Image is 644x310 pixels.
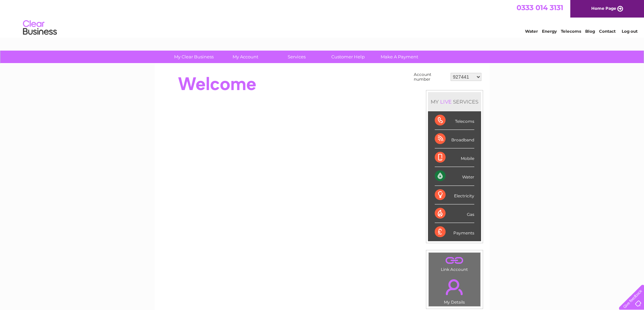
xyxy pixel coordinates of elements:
[430,254,479,266] a: .
[525,29,538,34] a: Water
[430,275,479,299] a: .
[412,71,449,83] td: Account number
[320,51,376,63] a: Customer Help
[23,18,57,38] img: logo.png
[435,167,474,186] div: Water
[622,29,638,34] a: Log out
[435,223,474,241] div: Payments
[439,98,453,105] div: LIVE
[435,148,474,167] div: Mobile
[599,29,616,34] a: Contact
[428,252,481,274] td: Link Account
[163,4,482,33] div: Clear Business is a trading name of Verastar Limited (registered in [GEOGRAPHIC_DATA] No. 3667643...
[269,51,325,63] a: Services
[372,51,427,63] a: Make A Payment
[435,204,474,223] div: Gas
[428,92,481,111] div: MY SERVICES
[435,186,474,204] div: Electricity
[517,3,563,12] a: 0333 014 3131
[435,130,474,148] div: Broadband
[435,111,474,130] div: Telecoms
[542,29,557,34] a: Energy
[585,29,595,34] a: Blog
[217,51,273,63] a: My Account
[561,29,581,34] a: Telecoms
[166,51,222,63] a: My Clear Business
[428,274,481,307] td: My Details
